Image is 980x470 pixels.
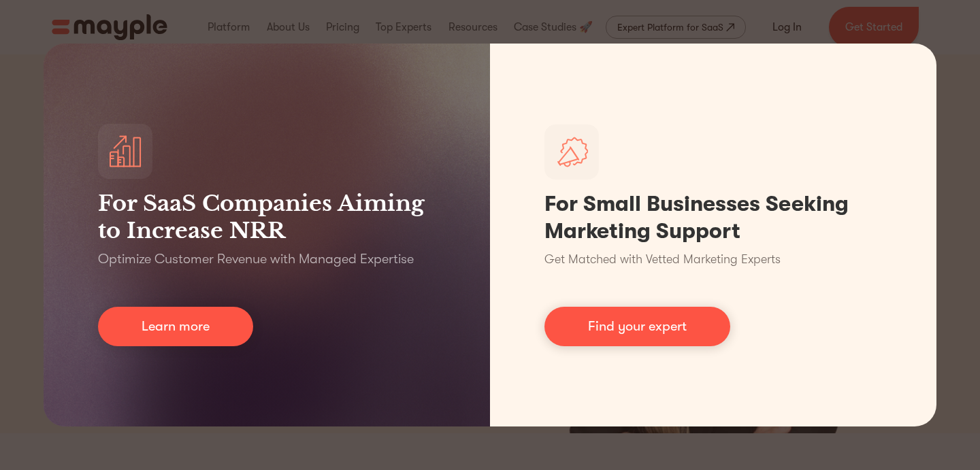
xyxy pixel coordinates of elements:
[544,250,781,269] p: Get Matched with Vetted Marketing Experts
[98,250,414,269] p: Optimize Customer Revenue with Managed Expertise
[544,307,730,346] a: Find your expert
[544,190,882,245] h1: For Small Businesses Seeking Marketing Support
[98,190,436,244] h3: For SaaS Companies Aiming to Increase NRR
[98,307,253,346] a: Learn more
